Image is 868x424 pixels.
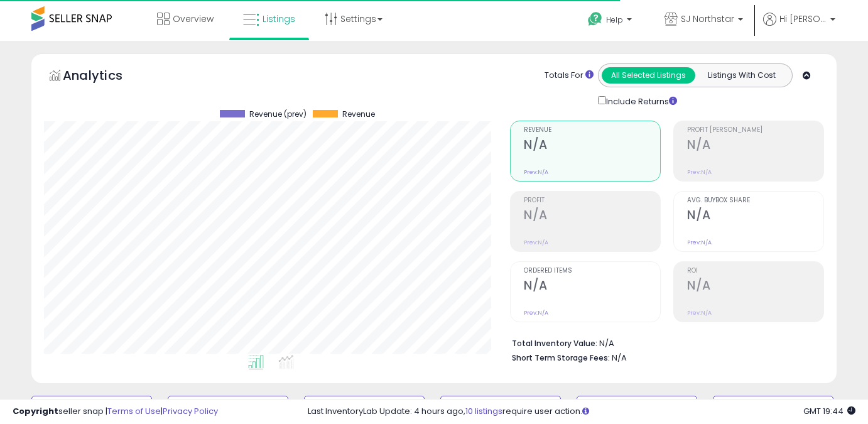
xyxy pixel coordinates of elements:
[524,268,660,275] span: Ordered Items
[342,110,375,119] span: Revenue
[803,405,855,417] span: 2025-08-15 19:44 GMT
[465,405,502,417] a: 10 listings
[587,11,603,27] i: Get Help
[681,13,734,25] span: SJ Northstar
[512,352,610,363] b: Short Term Storage Fees:
[713,396,833,421] button: Listings without Cost
[512,335,815,350] li: N/A
[687,127,823,134] span: Profit [PERSON_NAME]
[779,13,827,25] span: Hi [PERSON_NAME]
[687,197,823,204] span: Avg. Buybox Share
[13,405,58,417] strong: Copyright
[687,168,712,176] small: Prev: N/A
[763,13,835,41] a: Hi [PERSON_NAME]
[578,2,644,41] a: Help
[687,208,823,225] h2: N/A
[13,406,218,418] div: seller snap | |
[173,13,214,25] span: Overview
[249,110,307,119] span: Revenue (prev)
[687,138,823,155] h2: N/A
[524,168,548,176] small: Prev: N/A
[687,278,823,295] h2: N/A
[606,14,623,25] span: Help
[31,396,152,421] button: Default
[524,208,660,225] h2: N/A
[524,278,660,295] h2: N/A
[577,396,697,421] button: Non Competitive
[263,13,295,25] span: Listings
[602,67,695,84] button: All Selected Listings
[524,309,548,317] small: Prev: N/A
[524,127,660,134] span: Revenue
[589,94,692,108] div: Include Returns
[524,197,660,204] span: Profit
[163,405,218,417] a: Privacy Policy
[524,138,660,155] h2: N/A
[304,396,425,421] button: Repricing Off
[687,239,712,246] small: Prev: N/A
[695,67,788,84] button: Listings With Cost
[687,309,712,317] small: Prev: N/A
[687,268,823,275] span: ROI
[107,405,161,417] a: Terms of Use
[63,67,147,87] h5: Analytics
[308,406,855,418] div: Last InventoryLab Update: 4 hours ago, require user action.
[612,352,627,364] span: N/A
[545,70,594,82] div: Totals For
[168,396,288,421] button: Repricing On
[440,396,561,421] button: Listings without Min/Max
[524,239,548,246] small: Prev: N/A
[512,338,597,349] b: Total Inventory Value:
